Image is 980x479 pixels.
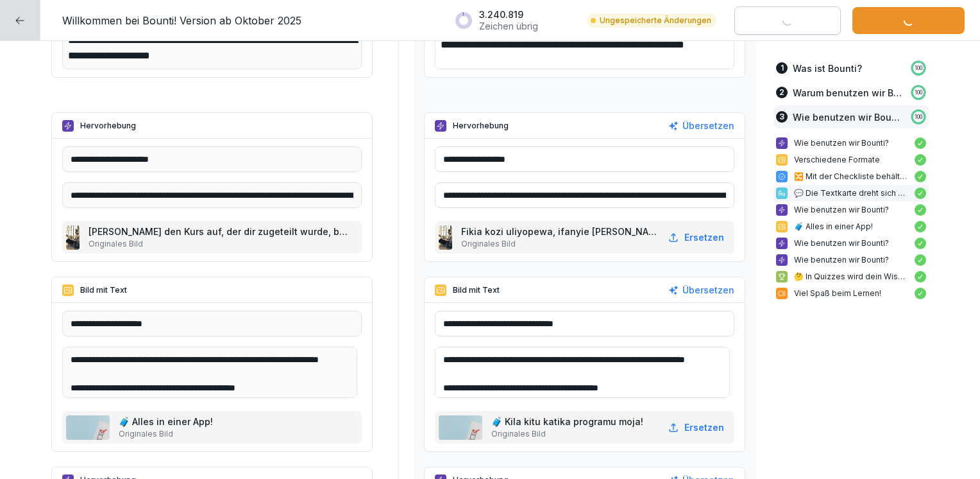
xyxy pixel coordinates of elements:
[794,171,908,182] p: 🔀 Mit der Checkliste behältst du alles im Blick.
[119,428,215,440] p: Originales Bild
[794,187,908,199] p: 💬 Die Textkarte dreht sich um Informationen.
[915,113,922,121] p: 100
[915,64,922,72] p: 100
[794,271,908,283] p: 🤔 In Quizzes wird dein Wissen abgefragt.
[684,231,724,244] p: Ersetzen
[62,13,301,28] p: Willkommen bei Bounti! Version ab Oktober 2025
[448,4,575,37] button: 3.240.819Zeichen übrig
[453,284,500,296] p: Bild mit Text
[794,288,908,299] p: Viel Spaß beim Lernen!
[66,415,110,440] img: cljru2y0201sdfb01a406t525.jpg
[119,415,215,428] p: 🧳 Alles in einer App!
[668,119,734,133] button: Übersetzen
[439,415,482,440] img: cljru2y0201sdfb01a406t525.jpg
[794,254,908,266] p: Wie benutzen wir Bounti?
[453,120,509,132] p: Hervorhebung
[80,284,127,296] p: Bild mit Text
[793,110,904,124] p: Wie benutzen wir Bounti?
[794,204,908,216] p: Wie benutzen wir Bounti?
[915,89,922,96] p: 100
[684,421,724,434] p: Ersetzen
[794,238,908,249] p: Wie benutzen wir Bounti?
[461,225,659,238] p: Fikia kozi uliyopewa, ifanyie [PERSON_NAME] wowote unapotaka (lakini kabla ya tarehe ya mwisho!),...
[89,238,351,250] p: Originales Bild
[776,111,788,123] div: 3
[439,225,452,250] img: cljru2xrn01sbfb01yyul5xgz.jpg
[66,225,80,250] img: cljru2xrn01sbfb01yyul5xgz.jpg
[89,225,351,238] p: [PERSON_NAME] den Kurs auf, der dir zugeteilt wurde, bearbeite ihn [PERSON_NAME] du möchtest (abe...
[80,120,136,132] p: Hervorhebung
[668,283,734,297] button: Übersetzen
[479,21,538,32] p: Zeichen übrig
[794,221,908,232] p: 🧳 Alles in einer App!
[793,86,904,100] p: Warum benutzen wir Bounti?
[794,154,908,166] p: Verschiedene Formate
[794,137,908,149] p: Wie benutzen wir Bounti?
[776,62,788,74] div: 1
[793,62,862,75] p: Was ist Bounti?
[491,428,646,440] p: Originales Bild
[600,15,711,26] p: Ungespeicherte Änderungen
[491,415,646,428] p: 🧳 Kila kitu katika programu moja!
[461,238,659,250] p: Originales Bild
[479,9,538,21] p: 3.240.819
[776,87,788,98] div: 2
